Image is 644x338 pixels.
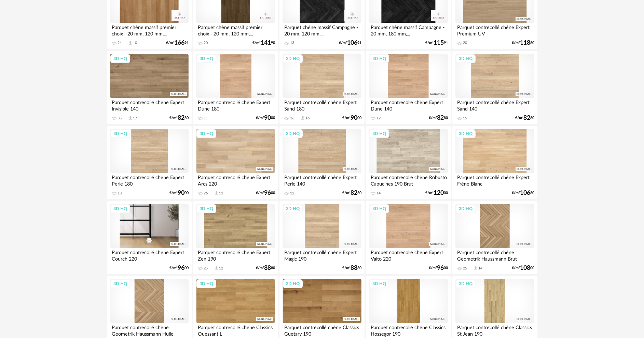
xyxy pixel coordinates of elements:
div: 3D HQ [369,204,389,213]
div: Parquet contrecollé chêne Expert Perle 180 [110,173,189,187]
div: 3D HQ [110,129,130,138]
a: 3D HQ Parquet contrecollé chêne Expert Zen 190 25 Download icon 12 €/m²8880 [193,201,278,275]
div: Parquet contrecollé chêne Geometrik Haussmann Brut [455,248,534,262]
span: 115 [434,41,444,45]
a: 3D HQ Parquet contrecollé chêne Expert Valto 220 €/m²9600 [366,201,451,275]
span: Download icon [214,191,219,196]
div: €/m² 80 [342,191,361,195]
span: 96 [264,191,271,195]
div: Parquet contrecollé chêne Classics St Jean 190 [455,323,534,337]
div: €/m² 91 [425,41,448,45]
div: €/m² 80 [515,116,534,120]
a: 3D HQ Parquet contrecollé chêne Expert Magic 190 €/m²8880 [279,201,364,275]
div: €/m² 80 [169,116,189,120]
div: 3D HQ [283,129,303,138]
span: 141 [261,41,271,45]
div: €/m² 00 [342,116,361,120]
div: Parquet chêne massif Campagne - 20 mm, 120 mm,... [283,23,361,36]
div: Parquet contrecollé chêne Expert Magic 190 [283,248,361,262]
div: 3D HQ [456,279,476,288]
div: 10 [133,41,137,45]
span: 82 [178,116,184,120]
div: Parquet contrecollé chêne Expert Arcs 220 [196,173,275,187]
span: 120 [434,191,444,195]
div: Parquet contrecollé chêne Robusto Capucines 190 Brut [369,173,448,187]
span: Download icon [128,41,133,46]
div: 15 [463,116,467,121]
span: 82 [351,191,357,195]
div: 3D HQ [369,54,389,63]
span: 82 [523,116,530,120]
a: 3D HQ Parquet contrecollé chêne Expert Dune 180 11 €/m²9000 [193,51,278,124]
div: 3D HQ [456,54,476,63]
div: €/m² 80 [512,41,534,45]
div: €/m² 00 [429,266,448,270]
a: 3D HQ Parquet contrecollé chêne Expert Perle 180 13 €/m²9000 [107,126,192,200]
span: Download icon [128,116,133,121]
div: 25 [463,266,467,271]
div: 3D HQ [196,54,216,63]
div: Parquet chêne massif premier choix - 20 mm, 120 mm,... [196,23,275,36]
div: 12 [376,116,381,121]
div: 13 [118,191,122,196]
div: Parquet contrecollé chêne Geometrik Haussmann Huile [110,323,189,337]
a: 3D HQ Parquet contrecollé chêne Expert Arcs 220 26 Download icon 13 €/m²9600 [193,126,278,200]
div: 3D HQ [196,204,216,213]
div: €/m² 80 [256,266,275,270]
a: 3D HQ Parquet contrecollé chêne Geometrik Haussmann Brut 25 Download icon 14 €/m²10800 [452,201,537,275]
div: Parquet chêne massif Campagne - 20 mm, 180 mm,... [369,23,448,36]
div: 3D HQ [283,54,303,63]
div: €/m² 00 [169,191,189,195]
div: 3D HQ [110,54,130,63]
div: 12 [290,191,294,196]
div: Parquet contrecollé chêne Expert Dune 180 [196,98,275,112]
div: 11 [204,116,208,121]
span: 106 [347,41,357,45]
div: 26 [290,116,294,121]
a: 3D HQ Parquet contrecollé chêne Expert Invisible 140 35 Download icon 17 €/m²8280 [107,51,192,124]
div: 3D HQ [456,129,476,138]
div: 3D HQ [369,129,389,138]
div: 3D HQ [283,279,303,288]
div: 16 [305,116,310,121]
div: €/m² 00 [169,266,189,270]
div: 17 [133,116,137,121]
span: Download icon [214,266,219,271]
span: 96 [178,266,184,270]
a: 3D HQ Parquet contrecollé chêne Expert Frêne Blanc [GEOGRAPHIC_DATA] €/m²10680 [452,126,537,200]
div: 3D HQ [369,279,389,288]
a: 3D HQ Parquet contrecollé chêne Robusto Capucines 190 Brut 14 €/m²12000 [366,126,451,200]
div: €/m² 80 [512,191,534,195]
a: 3D HQ Parquet contrecollé chêne Expert Sand 140 15 €/m²8280 [452,51,537,124]
div: 20 [204,41,208,45]
span: 90 [351,116,357,120]
div: 20 [463,41,467,45]
span: 96 [437,266,444,270]
div: 14 [376,191,381,196]
span: 90 [178,191,184,195]
div: €/m² 91 [166,41,189,45]
div: 3D HQ [456,204,476,213]
a: 3D HQ Parquet contrecollé chêne Expert Courch 220 €/m²9600 [107,201,192,275]
div: 3D HQ [110,279,130,288]
span: Download icon [473,266,478,271]
a: 3D HQ Parquet contrecollé chêne Expert Perle 140 12 €/m²8280 [279,126,364,200]
div: Parquet contrecollé chêne Expert Premium UV [455,23,534,36]
div: Parquet contrecollé chêne Expert Frêne Blanc [GEOGRAPHIC_DATA] [455,173,534,187]
div: 35 [118,116,122,121]
span: 108 [520,266,530,270]
span: Download icon [300,116,305,121]
a: 3D HQ Parquet contrecollé chêne Expert Sand 180 26 Download icon 16 €/m²9000 [279,51,364,124]
div: €/m² 80 [429,116,448,120]
div: 3D HQ [196,129,216,138]
div: 3D HQ [196,279,216,288]
div: €/m² 90 [252,41,275,45]
div: 12 [219,266,223,271]
span: 166 [174,41,184,45]
div: Parquet contrecollé chêne Expert Valto 220 [369,248,448,262]
span: 88 [264,266,271,270]
div: Parquet contrecollé chêne Expert Dune 140 [369,98,448,112]
div: Parquet contrecollé chêne Expert Zen 190 [196,248,275,262]
div: 3D HQ [283,204,303,213]
div: €/m² 91 [339,41,361,45]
